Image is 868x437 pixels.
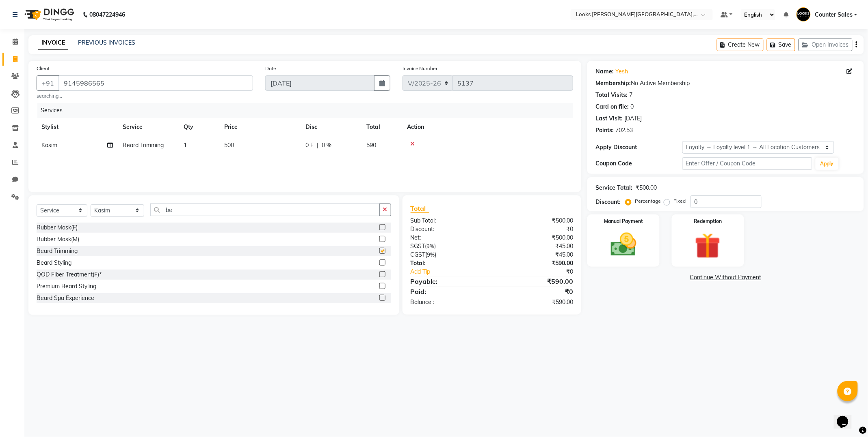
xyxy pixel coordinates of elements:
[37,247,78,255] div: Beard Trimming
[636,184,657,192] div: ₹500.00
[682,157,812,170] input: Enter Offer / Coupon Code
[492,216,579,225] div: ₹500.00
[405,287,492,296] div: Paid:
[219,118,301,136] th: Price
[37,235,79,244] div: Rubber Mask(M)
[615,126,633,135] div: 702.53
[37,118,118,136] th: Stylist
[615,67,628,76] a: Yesh
[492,298,579,306] div: ₹590.00
[411,204,429,213] span: Total
[427,243,435,249] span: 9%
[595,143,682,152] div: Apply Discount
[595,79,631,88] div: Membership:
[366,141,376,149] span: 590
[405,225,492,233] div: Discount:
[624,114,642,123] div: [DATE]
[604,218,643,225] label: Manual Payment
[595,91,628,99] div: Total Visits:
[595,67,614,76] div: Name:
[37,223,78,232] div: Rubber Mask(F)
[630,103,634,111] div: 0
[78,39,135,46] a: PREVIOUS INVOICES
[694,218,722,225] label: Redemption
[595,198,621,206] div: Discount:
[717,39,764,51] button: Create New
[797,7,811,21] img: Counter Sales
[179,118,219,136] th: Qty
[595,103,629,111] div: Card on file:
[402,118,573,136] th: Action
[405,251,492,259] div: ( )
[492,233,579,242] div: ₹500.00
[603,230,645,259] img: _cash.svg
[405,268,507,276] a: Add Tip
[405,276,492,286] div: Payable:
[37,259,71,267] div: Beard Styling
[38,36,68,50] a: INVOICE
[224,141,234,149] span: 500
[150,204,380,216] input: Search or Scan
[427,251,435,258] span: 9%
[37,103,579,118] div: Services
[361,118,402,136] th: Total
[37,270,102,279] div: QOD Fiber Treatment(F)*
[184,141,187,149] span: 1
[89,3,125,26] b: 08047224946
[816,158,839,170] button: Apply
[492,251,579,259] div: ₹45.00
[37,282,96,291] div: Premium Beard Styling
[673,197,686,205] label: Fixed
[595,114,623,123] div: Last Visit:
[118,118,179,136] th: Service
[405,298,492,306] div: Balance :
[411,251,426,258] span: CGST
[834,405,860,429] iframe: chat widget
[767,39,795,51] button: Save
[589,273,862,282] a: Continue Without Payment
[492,259,579,268] div: ₹590.00
[403,65,438,72] label: Invoice Number
[123,141,164,149] span: Beard Trimming
[629,91,632,99] div: 7
[595,79,856,88] div: No Active Membership
[687,230,729,262] img: _gift.svg
[37,294,94,302] div: Beard Spa Experience
[799,39,853,51] button: Open Invoices
[58,75,253,91] input: Search by Name/Mobile/Email/Code
[21,3,76,26] img: logo
[41,141,57,149] span: Kasim
[815,11,853,19] span: Counter Sales
[405,242,492,251] div: ( )
[37,75,59,91] button: +91
[492,276,579,286] div: ₹590.00
[595,159,682,168] div: Coupon Code
[405,216,492,225] div: Sub Total:
[305,141,314,150] span: 0 F
[322,141,331,150] span: 0 %
[492,287,579,296] div: ₹0
[507,268,579,276] div: ₹0
[405,259,492,268] div: Total:
[405,233,492,242] div: Net:
[595,126,614,135] div: Points:
[37,92,253,100] small: searching...
[492,242,579,251] div: ₹45.00
[492,225,579,233] div: ₹0
[595,184,632,192] div: Service Total:
[635,197,661,205] label: Percentage
[317,141,318,150] span: |
[411,242,425,250] span: SGST
[301,118,361,136] th: Disc
[265,65,276,72] label: Date
[37,65,50,72] label: Client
